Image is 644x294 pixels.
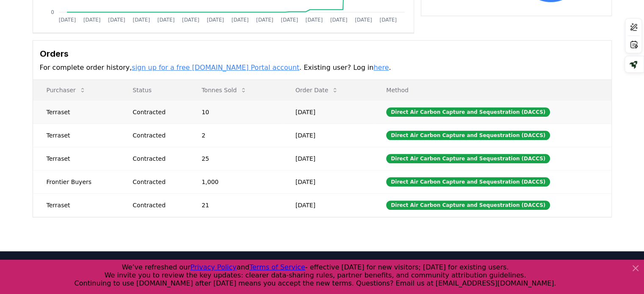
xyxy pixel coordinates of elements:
td: Terraset [33,147,119,170]
td: 10 [188,100,282,124]
button: Order Date [289,82,345,99]
td: [DATE] [282,170,373,193]
tspan: [DATE] [133,17,150,23]
div: Contracted [133,131,181,140]
td: [DATE] [282,124,373,147]
tspan: [DATE] [281,17,298,23]
tspan: [DATE] [379,17,397,23]
tspan: [DATE] [256,17,274,23]
td: [DATE] [282,147,373,170]
button: Tonnes Sold [195,82,254,99]
div: Direct Air Carbon Capture and Sequestration (DACCS) [386,107,550,117]
p: For complete order history, . Existing user? Log in . [40,63,605,73]
td: 25 [188,147,282,170]
tspan: [DATE] [355,17,372,23]
tspan: [DATE] [182,17,199,23]
div: Contracted [133,154,181,163]
a: here [373,63,389,71]
tspan: [DATE] [83,17,100,23]
div: Direct Air Carbon Capture and Sequestration (DACCS) [386,154,550,163]
td: Terraset [33,124,119,147]
div: Contracted [133,108,181,116]
tspan: 0 [51,9,54,15]
p: Status [126,86,181,94]
td: [DATE] [282,193,373,217]
tspan: [DATE] [330,17,348,23]
div: Direct Air Carbon Capture and Sequestration (DACCS) [386,201,550,210]
tspan: [DATE] [58,17,76,23]
a: sign up for a free [DOMAIN_NAME] Portal account [132,63,299,71]
td: 1,000 [188,170,282,193]
div: Contracted [133,178,181,186]
td: Terraset [33,100,119,124]
div: Direct Air Carbon Capture and Sequestration (DACCS) [386,177,550,187]
button: Purchaser [40,82,93,99]
tspan: [DATE] [108,17,125,23]
tspan: [DATE] [157,17,174,23]
div: Direct Air Carbon Capture and Sequestration (DACCS) [386,131,550,140]
h3: Orders [40,47,605,60]
td: 21 [188,193,282,217]
td: [DATE] [282,100,373,124]
tspan: [DATE] [207,17,224,23]
p: Method [379,86,604,94]
td: 2 [188,124,282,147]
td: Frontier Buyers [33,170,119,193]
tspan: [DATE] [305,17,323,23]
tspan: [DATE] [231,17,249,23]
div: Contracted [133,201,181,209]
td: Terraset [33,193,119,217]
